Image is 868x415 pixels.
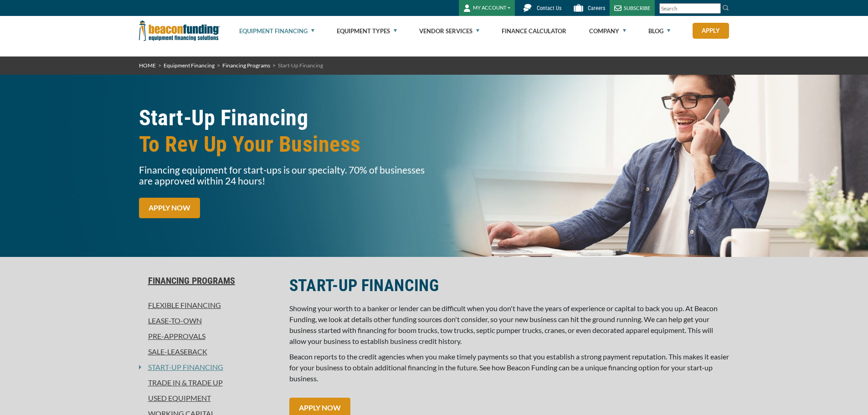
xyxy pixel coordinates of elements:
[502,16,566,46] a: Finance Calculator
[693,23,729,39] a: Apply
[139,346,278,357] a: Sale-Leaseback
[588,5,605,11] span: Careers
[289,275,729,296] h2: START-UP FINANCING
[337,16,397,46] a: Equipment Types
[164,62,215,69] a: Equipment Financing
[139,164,429,186] p: Financing equipment for start-ups is our specialty. 70% of businesses are approved within 24 hours!
[139,300,278,311] a: Flexible Financing
[278,62,323,69] span: Start-Up Financing
[239,16,314,46] a: Equipment Financing
[139,198,200,218] a: APPLY NOW
[722,4,729,11] img: Search
[139,131,429,158] span: To Rev Up Your Business
[139,393,278,404] a: Used Equipment
[139,16,220,46] img: Beacon Funding Corporation logo
[139,331,278,342] a: Pre-approvals
[419,16,479,46] a: Vendor Services
[139,377,278,388] a: Trade In & Trade Up
[659,3,721,14] input: Search
[589,16,626,46] a: Company
[139,105,429,158] h1: Start-Up Financing
[141,362,223,373] a: Start-Up Financing
[139,275,278,286] a: Financing Programs
[648,16,670,46] a: Blog
[289,352,729,383] span: Beacon reports to the credit agencies when you make timely payments so that you establish a stron...
[537,5,561,11] span: Contact Us
[289,304,718,345] span: Showing your worth to a banker or lender can be difficult when you don't have the years of experi...
[711,5,719,12] a: Clear search text
[222,62,270,69] a: Financing Programs
[139,62,156,69] a: HOME
[139,315,278,326] a: Lease-To-Own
